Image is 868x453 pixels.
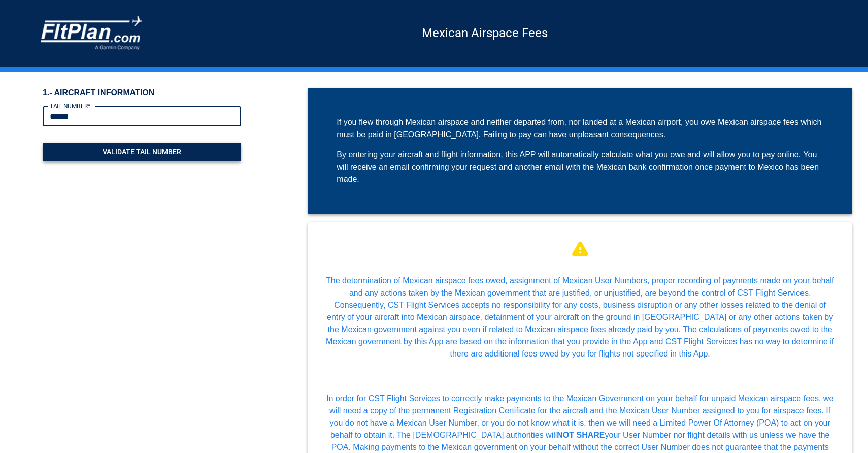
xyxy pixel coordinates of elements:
label: TAIL NUMBER* [50,102,90,110]
typography: The determination of Mexican airspace fees owed, assignment of Mexican User Numbers, proper recor... [308,275,852,360]
div: By entering your aircraft and flight information, this APP will automatically calculate what you ... [337,149,823,185]
h5: Mexican Airspace Fees [142,33,827,34]
div: If you flew through Mexican airspace and neither departed from, nor landed at a Mexican airport, ... [337,116,823,141]
b: NOT SHARE [557,431,605,439]
button: Validate Tail Number [43,143,242,161]
h6: 1.- AIRCRAFT INFORMATION [43,88,242,98]
img: COMPANY LOGO [41,16,142,50]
